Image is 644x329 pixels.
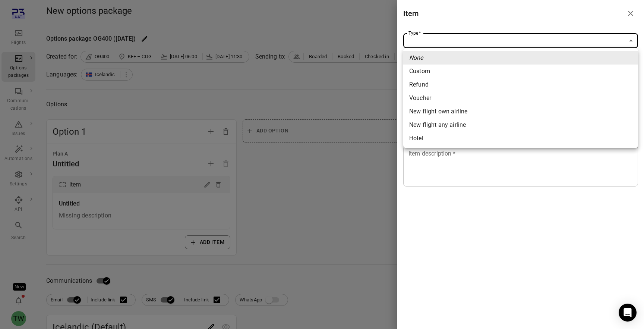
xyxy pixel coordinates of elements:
span: New flight own airline [409,107,632,116]
div: Open Intercom Messenger [619,304,637,322]
span: Refund [409,80,632,89]
span: Voucher [409,94,632,103]
span: Custom [409,67,632,76]
span: Hotel [409,134,632,143]
em: None [409,53,423,62]
span: New flight any airline [409,120,632,129]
